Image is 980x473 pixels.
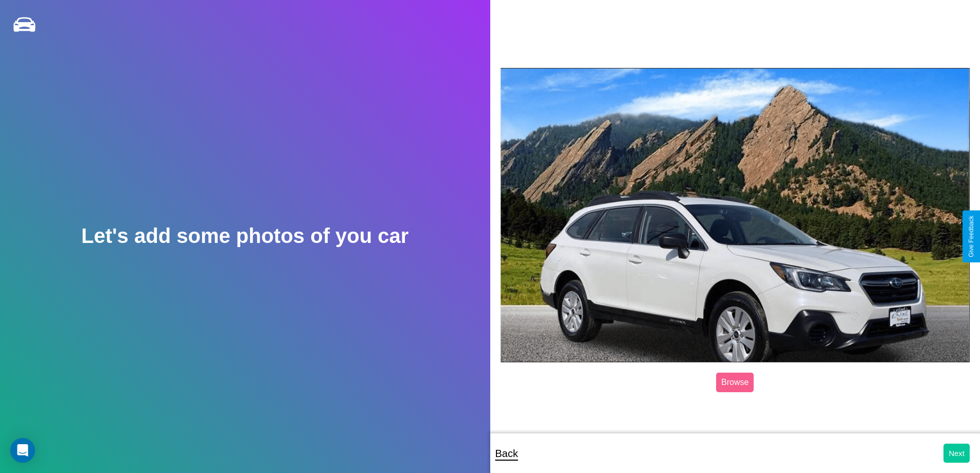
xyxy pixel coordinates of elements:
p: Back [495,444,518,463]
button: Next [943,444,970,463]
h2: Let's add some photos of you car [81,224,408,248]
img: posted [501,68,970,362]
div: Open Intercom Messenger [10,438,35,463]
div: Give Feedback [968,216,975,257]
label: Browse [716,373,754,392]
